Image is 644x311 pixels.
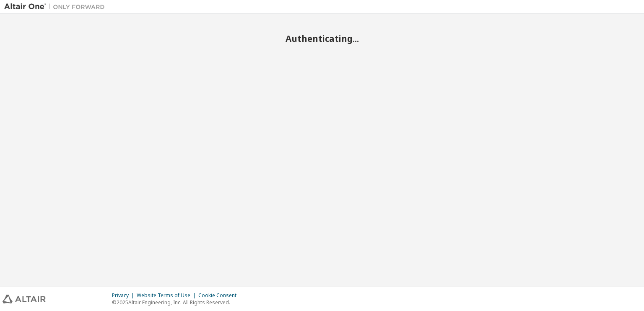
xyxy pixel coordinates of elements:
img: altair_logo.svg [3,295,46,303]
div: Privacy [112,292,137,299]
div: Website Terms of Use [137,292,198,299]
h2: Authenticating... [4,33,640,44]
p: © 2025 Altair Engineering, Inc. All Rights Reserved. [112,299,241,306]
img: Altair One [4,3,109,11]
div: Cookie Consent [198,292,241,299]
